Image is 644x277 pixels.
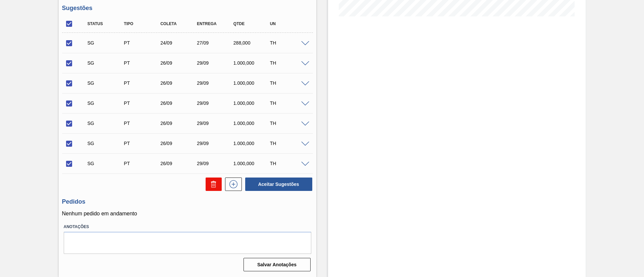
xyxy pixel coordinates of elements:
h3: Sugestões [62,5,313,12]
div: Pedido de Transferência [122,40,163,46]
div: Sugestão Criada [86,100,126,106]
div: Pedido de Transferência [122,100,163,106]
div: TH [268,100,309,106]
div: 1.000,000 [232,80,272,86]
p: Nenhum pedido em andamento [62,211,313,217]
div: Qtde [232,21,272,26]
div: TH [268,40,309,46]
div: 288,000 [232,40,272,46]
h3: Pedidos [62,198,313,205]
div: Pedido de Transferência [122,141,163,146]
div: TH [268,161,309,166]
div: 26/09/2025 [159,100,199,106]
div: Aceitar Sugestões [242,177,313,192]
div: Nova sugestão [222,178,242,191]
button: Salvar Anotações [244,258,311,271]
div: Entrega [195,21,236,26]
div: 26/09/2025 [159,141,199,146]
div: 29/09/2025 [195,100,236,106]
div: 1.000,000 [232,60,272,66]
button: Aceitar Sugestões [245,178,312,191]
div: TH [268,141,309,146]
div: Status [86,21,126,26]
div: Tipo [122,21,163,26]
div: Pedido de Transferência [122,60,163,66]
div: UN [268,21,309,26]
div: 29/09/2025 [195,80,236,86]
div: TH [268,121,309,126]
div: TH [268,80,309,86]
div: Sugestão Criada [86,121,126,126]
div: Sugestão Criada [86,161,126,166]
div: 1.000,000 [232,141,272,146]
div: 26/09/2025 [159,60,199,66]
div: 1.000,000 [232,121,272,126]
div: Pedido de Transferência [122,161,163,166]
div: Sugestão Criada [86,141,126,146]
div: Excluir Sugestões [202,178,222,191]
div: 26/09/2025 [159,161,199,166]
label: Anotações [64,222,311,232]
div: Pedido de Transferência [122,121,163,126]
div: 24/09/2025 [159,40,199,46]
div: 1.000,000 [232,100,272,106]
div: 29/09/2025 [195,121,236,126]
div: 1.000,000 [232,161,272,166]
div: 29/09/2025 [195,60,236,66]
div: Sugestão Criada [86,40,126,46]
div: Pedido de Transferência [122,80,163,86]
div: Sugestão Criada [86,60,126,66]
div: TH [268,60,309,66]
div: 26/09/2025 [159,80,199,86]
div: 29/09/2025 [195,161,236,166]
div: Coleta [159,21,199,26]
div: Sugestão Criada [86,80,126,86]
div: 29/09/2025 [195,141,236,146]
div: 27/09/2025 [195,40,236,46]
div: 26/09/2025 [159,121,199,126]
